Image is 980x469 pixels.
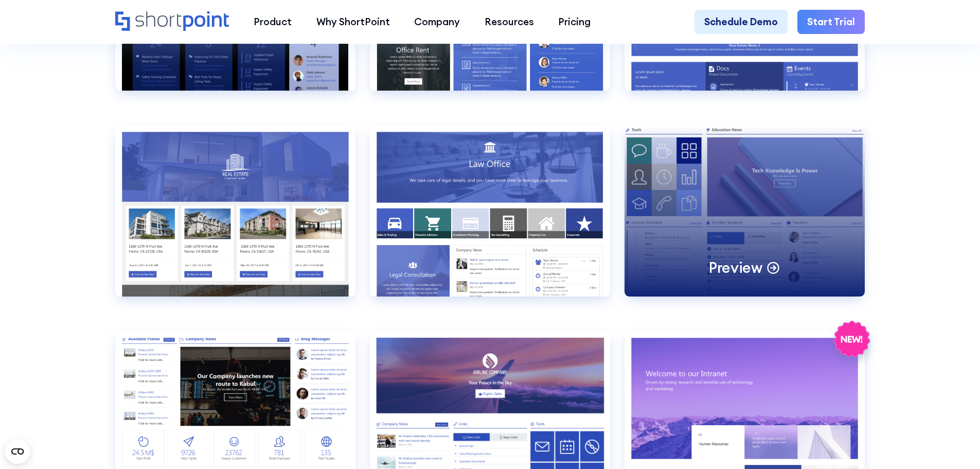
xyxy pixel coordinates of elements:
div: Pricing [558,14,591,29]
a: Pricing [546,10,603,34]
button: Open CMP widget [5,439,30,464]
a: Product [241,10,304,34]
a: Schedule Demo [694,10,788,34]
div: Product [254,14,292,29]
div: Why ShortPoint [316,14,390,29]
p: Preview [709,258,762,277]
a: Start Trial [797,10,865,34]
a: Why ShortPoint [304,10,402,34]
a: Resources [472,10,546,34]
a: Company [402,10,472,34]
a: Home [115,11,229,32]
a: Employees Directory 2Preview [625,125,865,316]
div: Company [414,14,460,29]
iframe: Chat Widget [929,420,980,469]
div: Resources [485,14,534,29]
a: Employees Directory 1 [370,125,610,316]
a: Documents 3 [115,125,355,316]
